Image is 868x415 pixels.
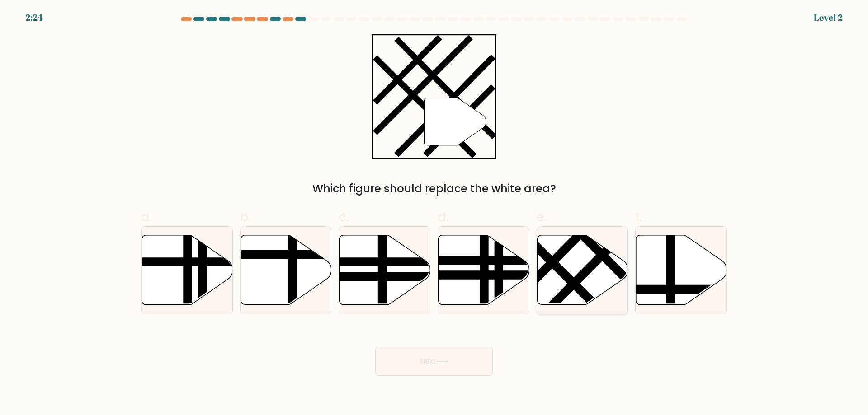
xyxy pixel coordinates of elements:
[424,98,486,145] g: "
[537,208,547,226] span: e.
[25,11,43,24] div: 2:24
[240,208,251,226] span: b.
[438,208,448,226] span: d.
[635,208,642,226] span: f.
[339,208,349,226] span: c.
[375,347,493,376] button: Next
[146,181,722,197] div: Which figure should replace the white area?
[141,208,152,226] span: a.
[814,11,843,24] div: Level 2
